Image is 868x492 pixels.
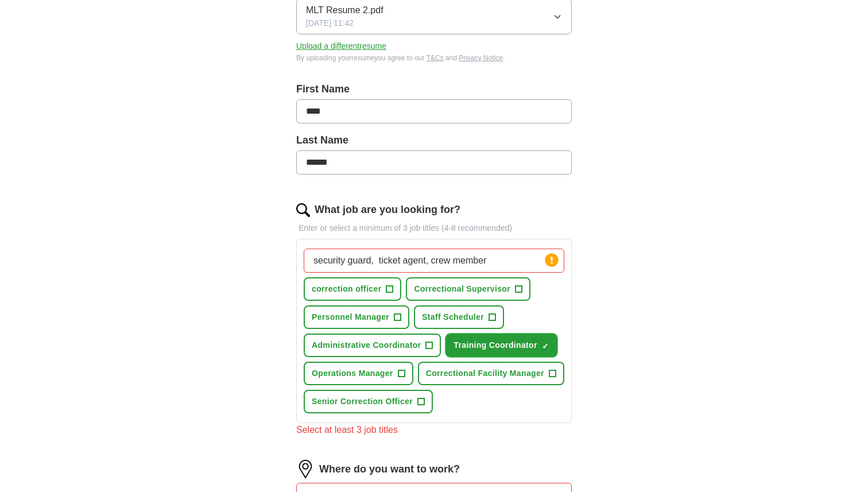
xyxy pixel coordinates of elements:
img: location.png [296,460,315,478]
button: Upload a differentresume [296,40,386,52]
span: Senior Correction Officer [312,396,413,408]
span: Staff Scheduler [422,311,484,323]
span: Administrative Coordinator [312,339,421,351]
button: Staff Scheduler [414,305,504,329]
span: correction officer [312,283,381,295]
label: Where do you want to work? [319,462,460,477]
p: Enter or select a minimum of 3 job titles (4-8 recommended) [296,222,572,234]
label: What job are you looking for? [315,202,460,218]
span: Correctional Supervisor [414,283,510,295]
button: Operations Manager [304,362,413,385]
span: MLT Resume 2.pdf [306,3,383,17]
span: Correctional Facility Manager [426,367,544,379]
button: Correctional Facility Manager [418,362,564,385]
a: Privacy Notice [459,54,503,62]
span: Personnel Manager [312,311,389,323]
input: Type a job title and press enter [304,249,564,273]
span: Training Coordinator [454,339,537,351]
a: T&Cs [427,54,444,62]
button: Personnel Manager [304,305,409,329]
button: correction officer [304,277,401,301]
button: Training Coordinator✓ [445,334,557,357]
button: Administrative Coordinator [304,334,441,357]
span: ✓ [542,342,549,351]
span: Operations Manager [312,367,393,379]
div: Select at least 3 job titles [296,423,572,437]
label: First Name [296,82,572,97]
div: By uploading your resume you agree to our and . [296,53,572,63]
label: Last Name [296,133,572,148]
button: Correctional Supervisor [406,277,530,301]
img: search.png [296,203,310,217]
button: Senior Correction Officer [304,390,433,413]
span: [DATE] 11:42 [306,17,354,29]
